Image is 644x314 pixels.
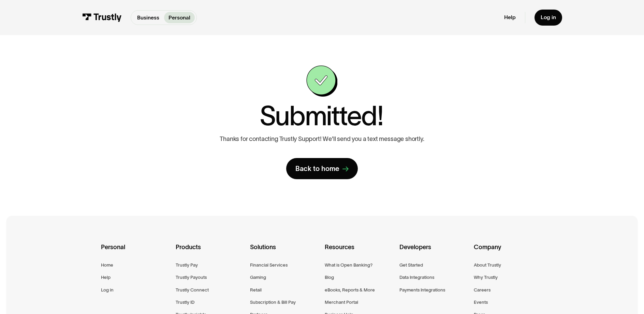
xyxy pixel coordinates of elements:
div: Company [474,242,543,261]
a: Trustly Pay [176,261,198,269]
a: Business [133,12,164,23]
div: Back to home [295,164,339,173]
a: Help [504,14,516,21]
a: Trustly ID [176,299,194,306]
a: Why Trustly [474,274,498,282]
div: Resources [325,242,394,261]
a: Merchant Portal [325,299,358,306]
a: Trustly Payouts [176,274,207,282]
h1: Submitted! [260,103,383,129]
a: Blog [325,274,334,282]
a: Log in [101,286,114,294]
a: Trustly Connect [176,286,209,294]
div: Log in [541,14,556,21]
a: Help [101,274,111,282]
a: Data Integrations [399,274,434,282]
img: Trustly Logo [82,13,122,22]
a: Payments Integrations [399,286,445,294]
p: Business [137,14,159,22]
a: Retail [250,286,262,294]
p: Thanks for contacting Trustly Support! We'll send you a text message shortly. [220,135,424,143]
a: What is Open Banking? [325,261,372,269]
div: Personal [101,242,170,261]
a: Log in [535,10,562,26]
a: Back to home [286,158,357,179]
a: Get Started [399,261,423,269]
a: About Trustly [474,261,501,269]
a: Personal [164,12,195,23]
a: Financial Services [250,261,288,269]
div: Solutions [250,242,319,261]
a: Subscription & Bill Pay [250,299,296,306]
div: Products [176,242,245,261]
p: Personal [169,14,190,22]
div: Developers [399,242,469,261]
a: Home [101,261,113,269]
a: Gaming [250,274,266,282]
a: Events [474,299,488,306]
a: Careers [474,286,491,294]
a: eBooks, Reports & More [325,286,375,294]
